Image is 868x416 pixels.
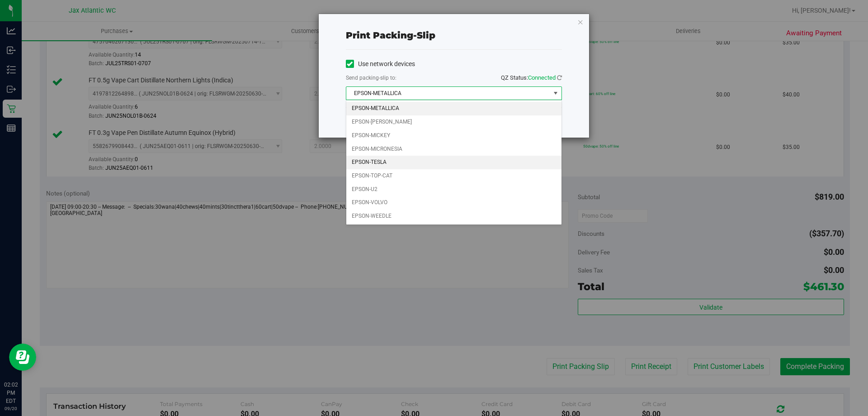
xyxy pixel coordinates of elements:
span: QZ Status: [501,74,562,81]
li: EPSON-METALLICA [346,102,561,115]
span: Print packing-slip [346,30,435,41]
label: Use network devices [346,59,415,69]
span: select [550,87,561,100]
span: Connected [528,74,556,81]
label: Send packing-slip to: [346,74,396,82]
li: EPSON-WEEDLE [346,210,561,223]
li: EPSON-TESLA [346,156,561,169]
li: EPSON-MICKEY [346,129,561,143]
li: EPSON-MICRONESIA [346,143,561,156]
span: EPSON-METALLICA [346,87,550,100]
iframe: Resource center [9,344,36,371]
li: EPSON-U2 [346,183,561,196]
li: EPSON-TOP-CAT [346,169,561,183]
li: EPSON-VOLVO [346,196,561,210]
li: EPSON-[PERSON_NAME] [346,115,561,129]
